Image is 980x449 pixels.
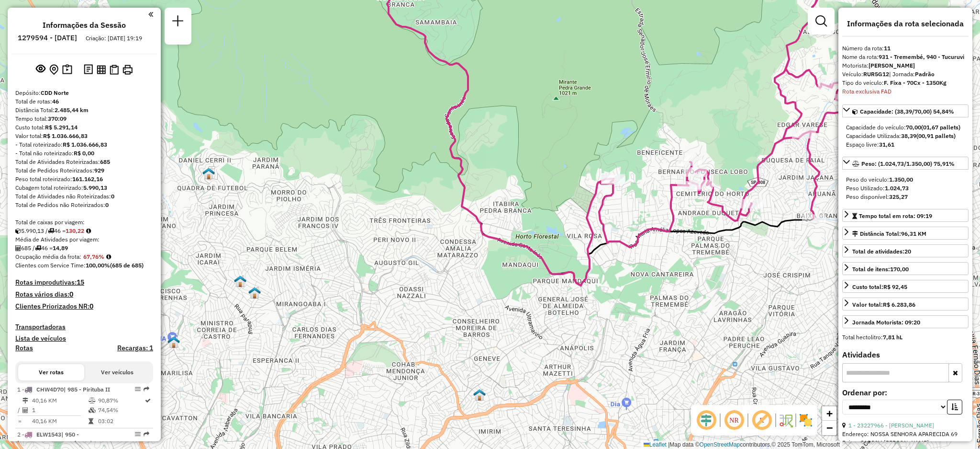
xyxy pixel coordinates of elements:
strong: R$ 0,00 [74,150,94,157]
div: 5.990,13 / 46 = [15,227,153,235]
button: Imprimir Rotas [121,63,134,77]
strong: 2.485,44 km [55,106,89,114]
td: 03:02 [98,416,144,426]
strong: 67,76% [83,253,104,260]
h4: Recargas: 1 [117,344,153,352]
a: Rotas [15,344,33,352]
div: Valor total: [15,132,153,140]
h6: 1279594 - [DATE] [18,34,77,42]
div: Número da rota: [842,44,969,53]
a: Total de itens:170,00 [842,262,969,275]
h4: Informações da Sessão [43,21,126,30]
i: Tempo total em rota [89,418,93,424]
strong: R$ 1.036.666,83 [63,141,107,148]
strong: 170,00 [890,265,909,273]
strong: 11 [884,45,891,52]
strong: 38,39 [901,132,916,139]
div: Rota exclusiva FAD [842,87,969,96]
div: Depósito: [15,89,153,97]
button: Ordem crescente [947,400,962,414]
button: Visualizar Romaneio [108,63,121,77]
strong: R$ 92,45 [883,283,907,290]
span: − [826,422,833,434]
img: Exibir/Ocultar setores [798,413,813,428]
i: Total de rotas [48,228,54,234]
div: - Total não roteirizado: [15,149,153,158]
td: = [17,416,22,426]
strong: [PERSON_NAME] [869,62,915,69]
strong: 0 [111,193,114,200]
i: Meta Caixas/viagem: 157,50 Diferença: -27,28 [86,228,91,234]
a: Capacidade: (38,39/70,00) 54,84% [842,104,969,117]
div: Nome da rota: [842,53,969,61]
strong: R$ 1.036.666,83 [43,132,88,139]
h4: Informações da rota selecionada [842,19,969,28]
div: Tempo total: [15,115,153,123]
div: Peso total roteirizado: [15,175,153,184]
div: Motorista: [842,61,969,70]
button: Painel de Sugestão [60,62,74,77]
button: Visualizar relatório de Roteirização [95,63,108,76]
img: 614 UDC WCL Jd Damasceno [202,167,215,180]
span: Ocupação média da frota: [15,253,81,260]
a: Exibir filtros [812,12,831,31]
em: Rota exportada [144,386,149,392]
a: Nova sessão e pesquisa [168,12,188,33]
strong: 130,22 [66,227,84,234]
a: 1 - 23227966 - [PERSON_NAME] [848,422,934,429]
div: Espaço livre: [846,140,965,149]
strong: 5.990,13 [83,184,107,191]
div: Total de itens: [852,265,909,274]
span: Peso do veículo: [846,176,913,183]
div: Valor total: [852,300,915,309]
td: 90,87% [98,396,144,405]
i: Distância Total [22,398,28,403]
i: Cubagem total roteirizado [15,228,21,234]
strong: (01,67 pallets) [921,124,960,131]
div: Capacidade Utilizada: [846,132,965,140]
a: Distância Total:96,31 KM [842,227,969,240]
h4: Atividades [842,350,969,359]
strong: 685 [100,158,110,165]
div: Criação: [DATE] 19:19 [82,34,146,43]
a: Tempo total em rota: 09:19 [842,209,969,222]
div: Veículo: [842,70,969,79]
label: Ordenar por: [842,387,969,398]
strong: 931 - Tremembé, 940 - Tucuruvi [879,53,964,60]
i: Total de Atividades [15,245,21,251]
strong: R$ 6.283,86 [883,301,915,308]
i: Total de rotas [35,245,41,251]
strong: 15 [77,278,84,287]
strong: 1.024,73 [885,184,909,192]
strong: 325,27 [889,193,908,200]
span: CHW4D70 [36,386,64,393]
td: 40,16 KM [32,396,88,405]
span: 96,31 KM [901,230,926,237]
button: Exibir sessão original [34,62,47,77]
div: Capacidade do veículo: [846,123,965,132]
img: UDC Cantareira [234,275,246,288]
div: Total de Atividades Roteirizadas: [15,158,153,166]
div: Custo total: [852,283,907,291]
div: 685 / 46 = [15,244,153,253]
span: ELW1543 [36,431,61,438]
div: Total de Atividades não Roteirizadas: [15,192,153,201]
a: Zoom out [822,421,836,435]
a: Jornada Motorista: 09:20 [842,315,969,328]
em: Opções [135,386,141,392]
strong: 0 [89,302,93,311]
td: 74,54% [98,405,144,415]
span: | 985 - Pirituba II [64,386,110,393]
strong: R$ 5.291,14 [45,124,78,131]
h4: Lista de veículos [15,334,153,343]
img: 613 UDC WCL Casa Verde [473,389,486,401]
em: Opções [135,431,141,437]
span: 1 - [17,386,110,393]
strong: 161.162,16 [72,175,103,183]
strong: 7,81 hL [883,334,902,341]
h4: Clientes Priorizados NR: [15,302,153,311]
span: Clientes com Service Time: [15,262,86,269]
span: + [826,407,833,419]
strong: 31,61 [879,141,894,148]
